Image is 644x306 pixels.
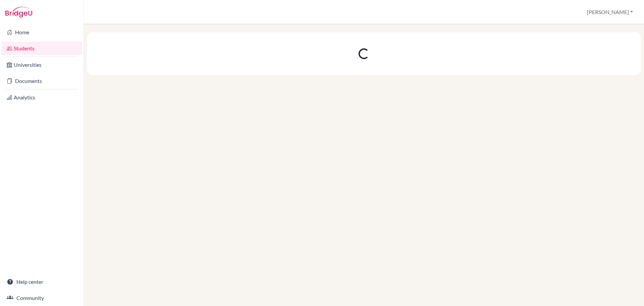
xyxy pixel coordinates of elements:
[5,7,32,17] img: Bridge-U
[1,91,82,104] a: Analytics
[1,58,82,72] a: Universities
[1,74,82,88] a: Documents
[1,42,82,55] a: Students
[1,275,82,289] a: Help center
[584,6,636,18] button: [PERSON_NAME]
[1,26,82,39] a: Home
[1,291,82,305] a: Community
